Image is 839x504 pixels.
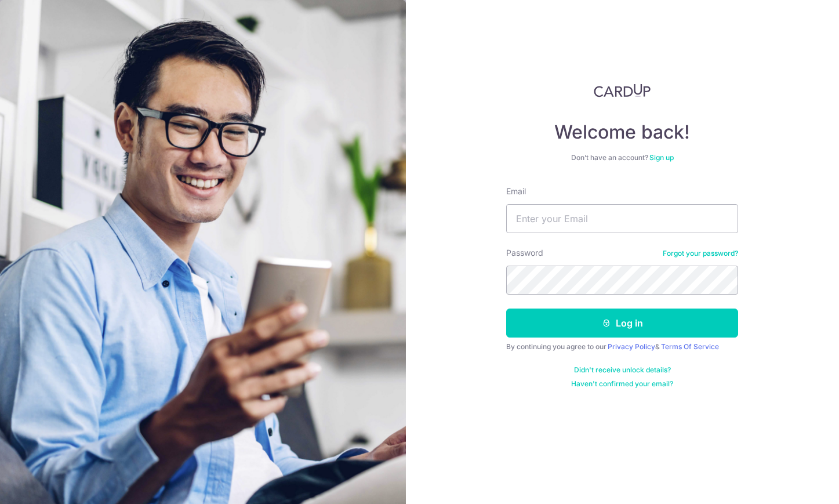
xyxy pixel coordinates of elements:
[506,153,738,162] div: Don’t have an account?
[571,379,673,389] a: Haven't confirmed your email?
[506,186,526,197] label: Email
[608,342,655,351] a: Privacy Policy
[506,309,738,338] button: Log in
[506,342,738,351] div: By continuing you agree to our &
[649,153,674,162] a: Sign up
[594,84,651,97] img: CardUp Logo
[506,247,543,259] label: Password
[663,249,738,258] a: Forgot your password?
[661,342,719,351] a: Terms Of Service
[574,365,671,375] a: Didn't receive unlock details?
[506,204,738,233] input: Enter your Email
[506,121,738,144] h4: Welcome back!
